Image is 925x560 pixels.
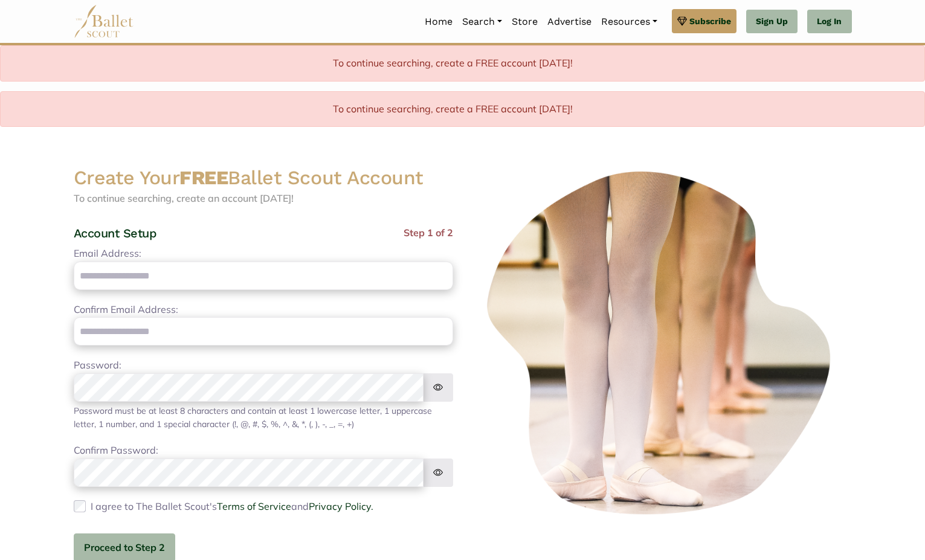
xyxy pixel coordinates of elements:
div: Password must be at least 8 characters and contain at least 1 lowercase letter, 1 uppercase lette... [74,404,453,431]
a: Privacy Policy. [309,500,373,512]
label: Email Address: [74,246,141,262]
a: Sign Up [746,10,798,34]
label: Password: [74,358,121,373]
a: Subscribe [672,9,736,33]
a: Terms of Service [217,500,291,512]
a: Search [457,9,507,34]
a: Advertise [543,9,596,34]
img: gem.svg [677,14,687,28]
a: Log In [807,10,851,34]
span: Subscribe [689,14,731,28]
label: Confirm Email Address: [74,302,178,318]
label: I agree to The Ballet Scout's and [91,499,373,515]
img: ballerinas [472,166,852,521]
h2: Create Your Ballet Scout Account [74,166,453,191]
strong: FREE [179,166,228,189]
h4: Account Setup [74,225,157,241]
a: Resources [596,9,662,34]
span: Step 1 of 2 [404,225,453,246]
a: Home [420,9,457,34]
span: To continue searching, create an account [DATE]! [74,192,294,204]
label: Confirm Password: [74,443,158,459]
a: Store [507,9,543,34]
